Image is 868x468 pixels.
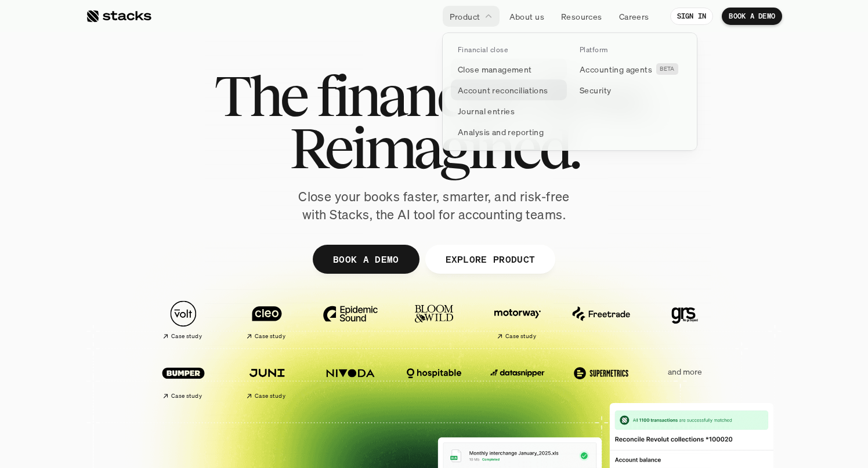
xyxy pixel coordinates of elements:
[458,126,544,138] p: Analysis and reporting
[255,393,285,400] h2: Case study
[458,84,548,96] p: Account reconciliations
[316,70,516,122] span: financial
[573,59,689,79] a: Accounting agentsBETA
[482,295,554,345] a: Case study
[458,105,515,117] p: Journal entries
[147,295,219,345] a: Case study
[451,59,567,79] a: Close management
[619,10,649,23] p: Careers
[722,8,782,25] a: BOOK A DEMO
[425,245,555,274] a: EXPLORE PRODUCT
[451,100,567,121] a: Journal entries
[660,66,675,72] h2: BETA
[290,122,579,174] span: Reimagined.
[458,46,508,54] p: Financial close
[231,354,303,404] a: Case study
[171,393,202,400] h2: Case study
[313,245,419,274] a: BOOK A DEMO
[580,84,611,96] p: Security
[612,6,656,27] a: Careers
[573,79,689,100] a: Security
[505,333,536,340] h2: Case study
[509,10,544,23] p: About us
[580,63,652,75] p: Accounting agents
[171,333,202,340] h2: Case study
[333,251,399,267] p: BOOK A DEMO
[137,269,188,277] a: Privacy Policy
[729,12,775,20] p: BOOK A DEMO
[670,8,714,25] a: SIGN IN
[451,79,567,100] a: Account reconciliations
[502,6,551,27] a: About us
[580,46,608,54] p: Platform
[561,10,602,23] p: Resources
[458,63,532,75] p: Close management
[554,6,609,27] a: Resources
[255,333,285,340] h2: Case study
[677,12,707,20] p: SIGN IN
[289,188,579,224] p: Close your books faster, smarter, and risk-free with Stacks, the AI tool for accounting teams.
[451,121,567,142] a: Analysis and reporting
[450,10,480,23] p: Product
[147,354,219,404] a: Case study
[231,295,303,345] a: Case study
[649,367,721,377] p: and more
[214,70,306,122] span: The
[445,251,535,267] p: EXPLORE PRODUCT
